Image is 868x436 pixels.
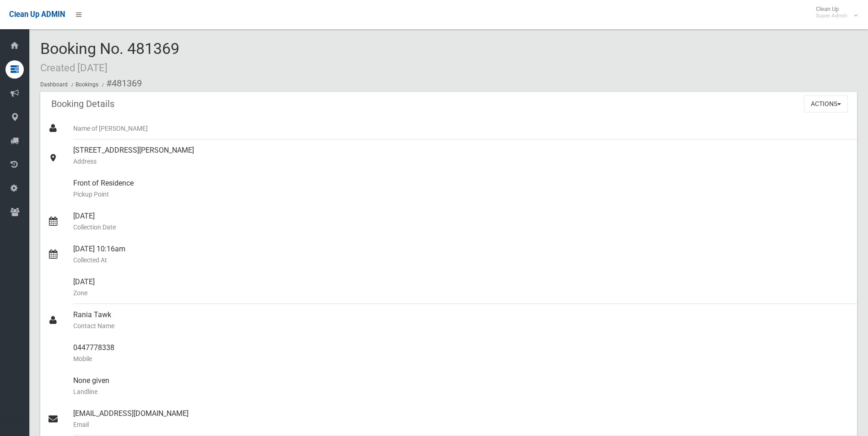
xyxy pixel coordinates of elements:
[73,403,850,436] div: [EMAIL_ADDRESS][DOMAIN_NAME]
[40,39,179,75] span: Booking No. 481369
[75,81,98,88] a: Bookings
[40,62,108,74] small: Created [DATE]
[73,370,850,403] div: None given
[73,123,850,134] small: Name of [PERSON_NAME]
[73,222,850,233] small: Collection Date
[73,353,850,364] small: Mobile
[73,304,850,337] div: Rania Tawk
[73,189,850,200] small: Pickup Point
[73,386,850,397] small: Landline
[40,95,125,113] header: Booking Details
[73,271,850,304] div: [DATE]
[40,81,68,88] a: Dashboard
[804,96,848,112] button: Actions
[811,5,857,19] span: Clean Up
[73,419,850,430] small: Email
[9,10,65,19] span: Clean Up ADMIN
[816,12,847,19] small: Super Admin
[100,75,142,92] li: #481369
[73,320,850,331] small: Contact Name
[73,287,850,298] small: Zone
[73,255,850,266] small: Collected At
[73,139,850,172] div: [STREET_ADDRESS][PERSON_NAME]
[73,238,850,271] div: [DATE] 10:16am
[40,403,857,436] a: [EMAIL_ADDRESS][DOMAIN_NAME]Email
[73,172,850,205] div: Front of Residence
[73,205,850,238] div: [DATE]
[73,337,850,370] div: 0447778338
[73,156,850,167] small: Address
